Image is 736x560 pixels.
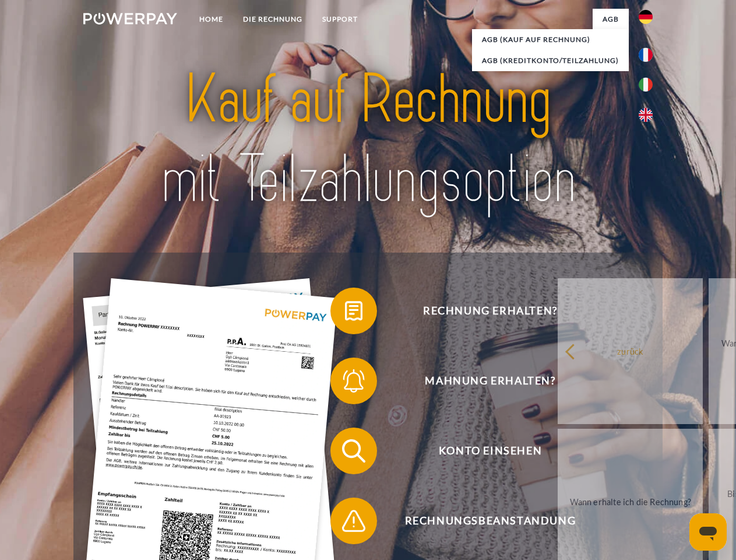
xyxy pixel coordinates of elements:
img: fr [639,48,653,62]
span: Rechnung erhalten? [347,288,633,334]
img: en [639,108,653,122]
div: Wann erhalte ich die Rechnung? [565,494,696,509]
a: SUPPORT [312,9,368,30]
button: Rechnungsbeanstandung [330,498,633,544]
button: Konto einsehen [330,428,633,474]
img: qb_bill.svg [339,296,368,325]
span: Mahnung erhalten? [347,358,633,404]
div: zurück [565,343,696,359]
img: it [639,78,653,92]
img: de [639,10,653,24]
button: Rechnung erhalten? [330,288,633,334]
span: Konto einsehen [347,428,633,474]
img: qb_search.svg [339,436,368,466]
img: qb_warning.svg [339,506,368,535]
a: Home [189,9,233,30]
img: logo-powerpay-white.svg [83,13,177,24]
a: agb [593,9,629,30]
a: AGB (Kauf auf Rechnung) [472,29,629,50]
iframe: Schaltfläche zum Öffnen des Messaging-Fensters [689,513,727,551]
button: Mahnung erhalten? [330,358,633,404]
span: Rechnungsbeanstandung [347,498,633,544]
a: DIE RECHNUNG [233,9,312,30]
img: qb_bell.svg [339,366,368,395]
img: title-powerpay_de.svg [111,56,625,223]
a: AGB (Kreditkonto/Teilzahlung) [472,50,629,71]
